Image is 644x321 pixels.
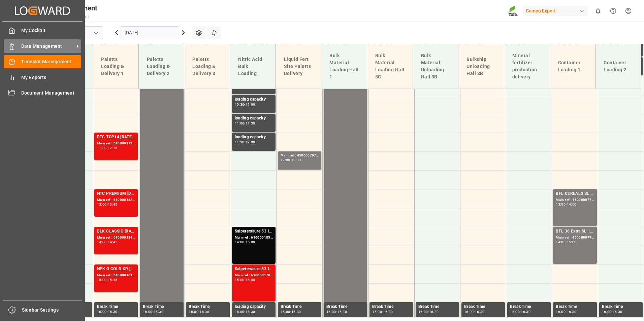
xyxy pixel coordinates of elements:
[327,49,361,83] div: Bulk Material Loading Hall 1
[235,310,245,313] div: 16:00
[4,24,81,37] a: My Cockpit
[383,310,393,313] div: 16:30
[464,304,502,310] div: Break Time
[21,27,82,34] span: My Cockpit
[590,3,606,19] button: show 0 new notifications
[523,6,588,16] div: Compo Expert
[189,310,198,313] div: 16:00
[372,304,410,310] div: Break Time
[108,310,118,313] div: 16:30
[474,310,475,313] div: -
[107,146,108,149] div: -
[281,310,290,313] div: 16:00
[508,5,518,17] img: Screenshot%202023-09-29%20at%2010.02.21.png_1712312052.png
[97,278,107,281] div: 15:00
[235,304,273,310] div: loading capacity
[22,307,82,314] span: Sidebar Settings
[91,28,101,38] button: open menu
[326,304,364,310] div: Break Time
[235,266,273,273] div: Salpetersäure 53 lose
[107,278,108,281] div: -
[97,266,135,273] div: NPK O GOLD KR [DATE] 25kg (x60) IT
[326,310,336,313] div: 16:00
[291,158,301,162] div: 12:30
[244,278,245,281] div: -
[246,103,255,106] div: 11:00
[567,203,577,206] div: 14:00
[613,310,622,313] div: 16:30
[382,310,383,313] div: -
[428,310,429,313] div: -
[418,304,456,310] div: Break Time
[199,310,209,313] div: 16:30
[281,158,290,162] div: 12:00
[97,241,107,244] div: 14:00
[108,278,118,281] div: 15:45
[97,203,107,206] div: 13:00
[235,278,245,281] div: 15:00
[290,158,291,162] div: -
[556,203,566,206] div: 13:00
[246,122,255,125] div: 11:30
[281,304,319,310] div: Break Time
[107,310,108,313] div: -
[556,197,594,203] div: Main ref : 4500000774, 2000000604
[235,103,245,106] div: 10:30
[97,235,135,241] div: Main ref : 6100001845, 2000000973
[107,241,108,244] div: -
[21,74,82,81] span: My Reports
[97,304,135,310] div: Break Time
[281,53,316,80] div: Liquid Fert Site Paletts Delivery
[429,310,439,313] div: 16:30
[556,228,594,235] div: BFL 36 Extra SL 10L (x60) EN,TR MTO
[246,141,255,144] div: 12:00
[523,4,590,17] button: Compo Expert
[108,146,118,149] div: 12:15
[556,310,566,313] div: 16:00
[121,26,179,39] input: DD.MM.YYYY
[153,310,154,313] div: -
[97,141,135,146] div: Main ref : 6100001727, 2000000823
[244,103,245,106] div: -
[21,58,82,65] span: Timeslot Management
[21,43,74,50] span: Data Management
[97,197,135,203] div: Main ref : 6100001829, 2000000813
[244,310,245,313] div: -
[98,53,133,80] div: Paletts Loading & Delivery 1
[556,235,594,241] div: Main ref : 4500000775, 2000000604
[567,241,577,244] div: 15:00
[235,53,270,80] div: Nitric Acid Bulk Loading
[235,273,273,278] div: Main ref : 6100001708, 2000001420
[235,228,273,235] div: Salpetersäure 53 lose
[555,57,590,76] div: Container Loading 1
[291,310,301,313] div: 16:30
[190,53,224,80] div: Paletts Loading & Delivery 3
[418,49,453,83] div: Bulk Material Unloading Hall 3B
[4,71,81,84] a: My Reports
[566,241,567,244] div: -
[475,310,485,313] div: 16:30
[566,310,567,313] div: -
[418,310,428,313] div: 16:00
[244,141,245,144] div: -
[21,90,82,97] span: Document Management
[97,273,135,278] div: Main ref : 6100001615, 2000001395
[97,310,107,313] div: 16:00
[4,55,81,68] a: Timeslot Management
[144,53,179,80] div: Paletts Loading & Delivery 2
[97,146,107,149] div: 11:30
[107,203,108,206] div: -
[510,304,548,310] div: Break Time
[510,310,520,313] div: 16:00
[372,310,382,313] div: 16:00
[235,241,245,244] div: 14:00
[246,278,255,281] div: 16:00
[464,310,474,313] div: 16:00
[556,190,594,197] div: BFL CEREALS SL 10L (x60) TR (KRE) MTO
[4,86,81,100] a: Document Management
[290,310,291,313] div: -
[566,203,567,206] div: -
[606,3,621,19] button: Help Center
[108,203,118,206] div: 13:45
[556,241,566,244] div: 14:00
